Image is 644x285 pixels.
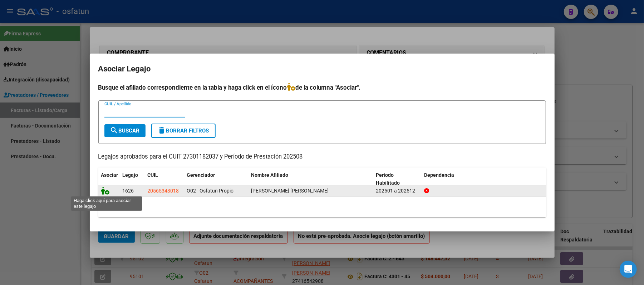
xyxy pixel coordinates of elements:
[148,172,158,178] span: CUIL
[158,127,209,134] span: Borrar Filtros
[98,83,546,92] h4: Busque el afiliado correspondiente en la tabla y haga click en el ícono de la columna "Asociar".
[145,167,184,191] datatable-header-cell: CUIL
[187,188,234,194] span: O02 - Osfatun Propio
[123,172,138,178] span: Legajo
[98,199,546,217] div: 1 registros
[251,172,289,178] span: Nombre Afiliado
[249,167,373,191] datatable-header-cell: Nombre Afiliado
[123,188,134,194] span: 1626
[187,172,215,178] span: Gerenciador
[376,187,418,195] div: 202501 a 202512
[110,127,140,134] span: Buscar
[110,126,119,135] mat-icon: search
[620,261,637,278] div: Open Intercom Messenger
[148,188,179,194] span: 20565343018
[151,124,216,138] button: Borrar Filtros
[98,167,120,191] datatable-header-cell: Asociar
[98,62,546,76] h2: Asociar Legajo
[424,172,454,178] span: Dependencia
[101,172,118,178] span: Asociar
[184,167,249,191] datatable-header-cell: Gerenciador
[421,167,546,191] datatable-header-cell: Dependencia
[98,152,546,161] p: Legajos aprobados para el CUIT 27301182037 y Período de Prestación 202508
[251,188,329,194] span: GOMEZ MENDEZ JUAN AMARO
[158,126,166,135] mat-icon: delete
[376,172,400,186] span: Periodo Habilitado
[104,124,146,137] button: Buscar
[373,167,421,191] datatable-header-cell: Periodo Habilitado
[120,167,145,191] datatable-header-cell: Legajo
